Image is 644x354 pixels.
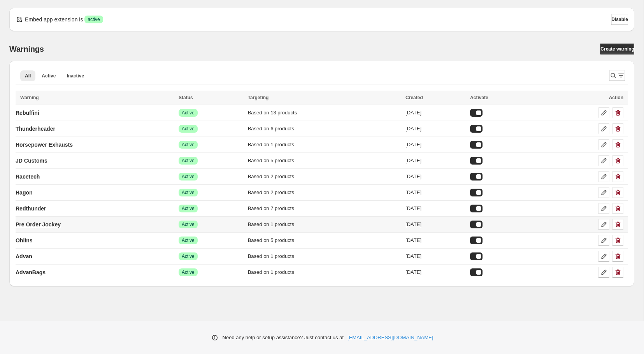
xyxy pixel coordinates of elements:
span: Inactive [67,73,84,79]
a: Ohlins [16,234,33,247]
div: [DATE] [405,252,465,260]
span: Action [609,95,623,100]
p: Ohlins [16,237,33,244]
div: Based on 2 products [248,189,401,196]
a: JD Customs [16,154,47,167]
span: Active [182,237,195,244]
span: Active [42,73,56,79]
span: Active [182,126,195,132]
span: active [88,16,100,23]
h2: Warnings [9,44,44,54]
div: [DATE] [405,189,465,196]
a: Racetech [16,170,40,183]
div: [DATE] [405,205,465,212]
span: Status [179,95,193,100]
a: Redthunder [16,202,46,215]
div: Based on 1 products [248,221,401,228]
p: Hagon [16,189,33,196]
div: [DATE] [405,141,465,149]
span: Active [182,110,195,116]
a: Hagon [16,186,33,199]
p: Advan [16,252,32,260]
div: [DATE] [405,268,465,276]
p: AdvanBags [16,268,46,276]
span: Active [182,173,195,180]
a: [EMAIL_ADDRESS][DOMAIN_NAME] [347,334,433,342]
div: Based on 6 products [248,125,401,133]
div: Based on 1 products [248,268,401,276]
p: Pre Order Jockey [16,221,61,228]
span: Active [182,189,195,196]
span: Activate [470,95,488,100]
div: [DATE] [405,237,465,244]
p: JD Customs [16,157,47,165]
span: Active [182,205,195,212]
span: Active [182,158,195,164]
div: Based on 1 products [248,252,401,260]
span: Disable [611,16,628,23]
span: Targeting [248,95,269,100]
span: Active [182,253,195,259]
span: Active [182,221,195,228]
a: AdvanBags [16,266,46,279]
div: [DATE] [405,125,465,133]
a: Pre Order Jockey [16,218,61,231]
div: Based on 13 products [248,109,401,117]
span: Active [182,142,195,148]
a: Horsepower Exhausts [16,138,73,151]
a: Rebuffini [16,107,39,119]
a: Create warning [600,44,634,54]
span: All [25,73,31,79]
p: Embed app extension is [25,16,83,23]
p: Thunderheader [16,125,55,133]
button: Search and filter results [609,70,625,81]
div: Based on 2 products [248,173,401,181]
p: Racetech [16,173,40,181]
span: Created [405,95,423,100]
div: Based on 7 products [248,205,401,212]
p: Horsepower Exhausts [16,141,73,149]
span: Create warning [600,46,634,52]
div: Based on 1 products [248,141,401,149]
div: [DATE] [405,221,465,228]
p: Redthunder [16,205,46,212]
div: [DATE] [405,109,465,117]
button: Disable [611,14,628,25]
span: Warning [20,95,39,100]
p: Rebuffini [16,109,39,117]
div: Based on 5 products [248,157,401,165]
div: [DATE] [405,173,465,181]
a: Thunderheader [16,123,55,135]
span: Active [182,269,195,275]
div: [DATE] [405,157,465,165]
a: Advan [16,250,32,263]
div: Based on 5 products [248,237,401,244]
